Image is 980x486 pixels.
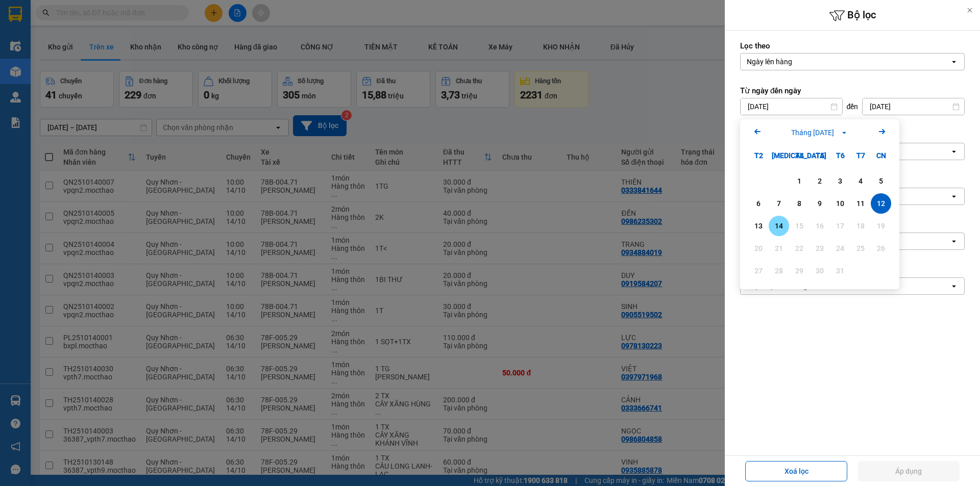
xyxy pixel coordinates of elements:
[857,461,960,481] button: Áp dụng
[876,125,888,138] svg: Arrow Right
[876,125,888,139] button: Next month.
[751,125,764,139] button: Previous month.
[748,145,769,166] div: T2
[813,197,827,210] div: 9
[830,171,850,191] div: Choose Thứ Sáu, tháng 10 3 2025. It's available.
[725,8,980,23] h6: Bộ lọc
[950,282,958,290] svg: open
[810,145,830,166] div: T5
[751,265,766,277] div: 27
[853,242,868,254] div: 25
[810,216,830,236] div: Not available. Thứ Năm, tháng 10 16 2025.
[830,238,850,259] div: Not available. Thứ Sáu, tháng 10 24 2025.
[769,261,789,281] div: Not available. Thứ Ba, tháng 10 28 2025.
[792,220,806,232] div: 15
[833,220,847,232] div: 17
[830,216,850,236] div: Not available. Thứ Sáu, tháng 10 17 2025.
[751,220,766,232] div: 13
[788,127,851,138] button: Tháng [DATE]
[793,57,794,67] input: Selected Ngày lên hàng.
[833,197,847,210] div: 10
[769,193,789,214] div: Choose Thứ Ba, tháng 10 7 2025. It's available.
[792,265,806,277] div: 29
[810,261,830,281] div: Not available. Thứ Năm, tháng 10 30 2025.
[863,98,964,115] input: Select a date.
[874,242,888,254] div: 26
[772,197,786,210] div: 7
[748,261,769,281] div: Not available. Thứ Hai, tháng 10 27 2025.
[874,220,888,232] div: 19
[745,461,847,481] button: Xoá lọc
[740,119,899,289] div: Calendar.
[789,238,810,259] div: Not available. Thứ Tư, tháng 10 22 2025.
[772,265,786,277] div: 28
[741,98,842,115] input: Select a date.
[950,237,958,245] svg: open
[950,147,958,156] svg: open
[769,216,789,236] div: Choose Thứ Ba, tháng 10 14 2025. It's available.
[830,145,850,166] div: T6
[792,242,806,254] div: 22
[874,197,888,210] div: 12
[769,145,789,166] div: [MEDICAL_DATA]
[792,175,806,187] div: 1
[830,261,850,281] div: Not available. Thứ Sáu, tháng 10 31 2025.
[772,220,786,232] div: 14
[789,171,810,191] div: Choose Thứ Tư, tháng 10 1 2025. It's available.
[871,193,891,214] div: Selected. Chủ Nhật, tháng 10 12 2025. It's available.
[748,193,769,214] div: Choose Thứ Hai, tháng 10 6 2025. It's available.
[748,238,769,259] div: Not available. Thứ Hai, tháng 10 20 2025.
[810,193,830,214] div: Choose Thứ Năm, tháng 10 9 2025. It's available.
[853,220,868,232] div: 18
[847,101,859,112] span: đến
[740,86,965,96] label: Từ ngày đến ngày
[833,242,847,254] div: 24
[792,197,806,210] div: 8
[850,145,871,166] div: T7
[813,220,827,232] div: 16
[874,175,888,187] div: 5
[871,238,891,259] div: Not available. Chủ Nhật, tháng 10 26 2025.
[813,265,827,277] div: 30
[813,175,827,187] div: 2
[853,197,868,210] div: 11
[772,242,786,254] div: 21
[789,145,810,166] div: T4
[810,171,830,191] div: Choose Thứ Năm, tháng 10 2 2025. It's available.
[810,238,830,259] div: Not available. Thứ Năm, tháng 10 23 2025.
[833,175,847,187] div: 3
[751,197,766,210] div: 6
[769,238,789,259] div: Not available. Thứ Ba, tháng 10 21 2025.
[740,41,965,51] label: Lọc theo
[950,192,958,200] svg: open
[813,242,827,254] div: 23
[871,216,891,236] div: Not available. Chủ Nhật, tháng 10 19 2025.
[871,145,891,166] div: CN
[789,261,810,281] div: Not available. Thứ Tư, tháng 10 29 2025.
[830,193,850,214] div: Choose Thứ Sáu, tháng 10 10 2025. It's available.
[871,171,891,191] div: Choose Chủ Nhật, tháng 10 5 2025. It's available.
[850,171,871,191] div: Choose Thứ Bảy, tháng 10 4 2025. It's available.
[747,57,792,67] div: Ngày lên hàng
[950,58,958,66] svg: open
[789,193,810,214] div: Choose Thứ Tư, tháng 10 8 2025. It's available.
[789,216,810,236] div: Not available. Thứ Tư, tháng 10 15 2025.
[751,242,766,254] div: 20
[833,265,847,277] div: 31
[850,193,871,214] div: Choose Thứ Bảy, tháng 10 11 2025. It's available.
[853,175,868,187] div: 4
[748,216,769,236] div: Choose Thứ Hai, tháng 10 13 2025. It's available.
[751,125,764,138] svg: Arrow Left
[850,216,871,236] div: Not available. Thứ Bảy, tháng 10 18 2025.
[850,238,871,259] div: Not available. Thứ Bảy, tháng 10 25 2025.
